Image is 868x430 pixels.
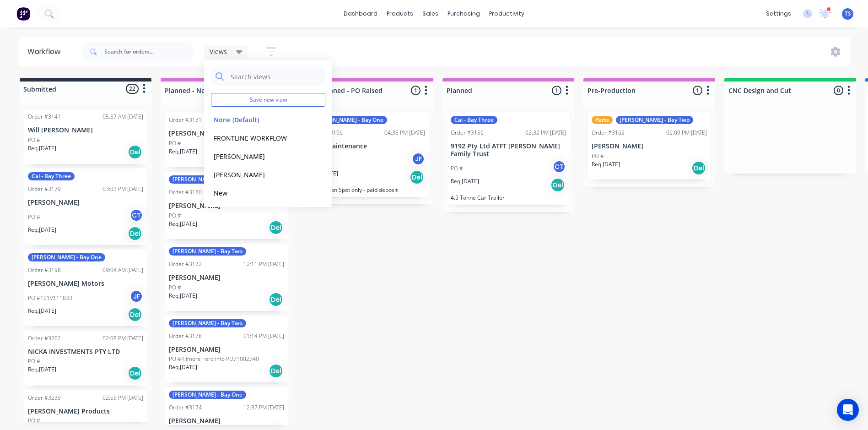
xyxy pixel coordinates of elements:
div: [PERSON_NAME] - Bay OneOrder #319809:04 AM [DATE][PERSON_NAME] MotorsPO #101V111833JFReq.[DATE]Del [24,250,147,326]
p: PO # [451,164,463,173]
div: Cal - Bay Three [451,116,497,124]
div: Del [269,292,283,307]
div: Cal - Bay Three [28,172,75,180]
div: Order #320202:08 PM [DATE]NICKA INVESTMENTS PTY LTDPO #Req.[DATE]Del [24,331,147,386]
div: Order #3172 [169,260,202,268]
p: 9192 Pty Ltd ATFT [PERSON_NAME] Family Trust [451,142,566,158]
div: [PERSON_NAME] - Bay One [169,391,246,399]
div: 03:03 PM [DATE] [102,185,143,193]
div: [PERSON_NAME] - Bay One [28,253,105,261]
p: PO # [169,283,181,292]
div: 09:04 AM [DATE] [102,266,143,274]
input: Search for orders... [104,43,195,61]
div: CT [552,160,566,174]
div: Del [128,366,142,381]
span: TS [845,10,851,18]
p: Req. [DATE] [28,365,56,374]
p: Req. [DATE] [169,292,197,300]
div: productivity [485,7,529,21]
div: Parts[PERSON_NAME] - Bay TwoOrder #316206:09 PM [DATE][PERSON_NAME]PO #Req.[DATE]Del [588,112,711,180]
div: Del [269,220,283,235]
p: Req. [DATE] [451,177,479,185]
button: [PERSON_NAME] [211,151,308,162]
div: 06:09 PM [DATE] [666,129,707,137]
div: [PERSON_NAME] - Bay Two [169,319,246,327]
div: 01:14 PM [DATE] [243,332,284,340]
p: [PERSON_NAME] [169,202,284,210]
p: PO # [592,152,604,160]
div: [PERSON_NAME] - Bay Two [169,247,246,256]
button: [PERSON_NAME] [211,169,308,180]
div: Order #313110:29 AM [DATE][PERSON_NAME]PO #Req.[DATE]Del [165,112,288,167]
p: [PERSON_NAME] [592,142,707,150]
div: 12:11 PM [DATE] [243,260,284,268]
div: Del [410,170,424,185]
p: PO #101V111833 [28,294,72,302]
div: [PERSON_NAME] - Bay Two [616,116,693,124]
p: PO # [169,139,181,147]
div: Order #3178 [169,332,202,340]
p: PO # [28,136,40,144]
div: Workflow [27,46,65,57]
p: Req. [DATE] [169,147,197,156]
span: Views [210,47,227,56]
button: New [211,188,308,198]
div: Order #3131 [169,116,202,124]
p: [PERSON_NAME] [169,274,284,282]
div: Del [128,145,142,159]
div: [PERSON_NAME] - Bay TwoOrder #317801:14 PM [DATE][PERSON_NAME]PO #Kilmore Ford Info PO71002740Req... [165,316,288,383]
div: 02:08 PM [DATE] [102,334,143,343]
button: FRONTLINE WORKFLOW [211,133,308,143]
div: JF [411,152,425,166]
div: CT [129,208,143,222]
div: Del [691,161,706,175]
button: [PERSON_NAME]-IPAD [211,206,308,217]
div: 12:37 PM [DATE] [243,403,284,412]
button: None (Default) [211,114,308,125]
div: Del [550,178,565,192]
p: PO # [28,213,40,221]
div: Del [128,307,142,322]
input: Search views [230,67,321,86]
p: NICKA INVESTMENTS PTY LTD [28,348,143,356]
p: Req. [DATE] [28,226,56,234]
div: JF [129,289,143,303]
div: [PERSON_NAME] - Bay One [310,116,387,124]
div: [PERSON_NAME] - Bay Two [169,175,246,184]
button: Save new view [211,93,325,107]
p: PO # [169,212,181,220]
div: Order #3239 [28,394,61,402]
div: 04:35 PM [DATE] [384,129,425,137]
div: [PERSON_NAME] - Bay OneOrder #319604:35 PM [DATE]DRW MaintenancePO #JFReq.[DATE]DelProduction Spo... [306,112,429,197]
div: Open Intercom Messenger [837,399,859,421]
p: Req. [DATE] [169,220,197,228]
p: Req. [DATE] [592,160,620,169]
p: Req. [DATE] [169,363,197,371]
div: purchasing [443,7,485,21]
div: 05:57 AM [DATE] [102,113,143,121]
p: PO # [28,357,40,365]
p: [PERSON_NAME] Motors [28,280,143,288]
p: [PERSON_NAME] Products [28,408,143,415]
p: Will [PERSON_NAME] [28,126,143,134]
div: Order #3174 [169,403,202,412]
div: Parts [592,116,613,124]
img: Factory [16,7,30,21]
div: [PERSON_NAME] - Bay TwoOrder #318001:20 PM [DATE][PERSON_NAME]PO #Req.[DATE]Del [165,172,288,239]
p: [PERSON_NAME] [169,130,284,137]
div: Order #3180 [169,188,202,196]
div: Order #3179 [28,185,61,193]
div: Del [269,364,283,378]
p: Req. [DATE] [28,307,56,315]
p: [PERSON_NAME] [169,417,284,425]
div: Order #3156 [451,129,484,137]
div: settings [761,7,796,21]
p: Production Spot only - paid deposit [310,186,425,193]
div: Order #3198 [28,266,61,274]
div: Cal - Bay ThreeOrder #315602:32 PM [DATE]9192 Pty Ltd ATFT [PERSON_NAME] Family TrustPO #CTReq.[D... [447,112,570,205]
div: Order #314105:57 AM [DATE]Will [PERSON_NAME]PO #Req.[DATE]Del [24,109,147,164]
div: Cal - Bay ThreeOrder #317903:03 PM [DATE][PERSON_NAME]PO #CTReq.[DATE]Del [24,169,147,245]
div: Del [128,226,142,241]
p: PO # [28,417,40,425]
div: [PERSON_NAME] - Bay TwoOrder #317212:11 PM [DATE][PERSON_NAME]PO #Req.[DATE]Del [165,244,288,311]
